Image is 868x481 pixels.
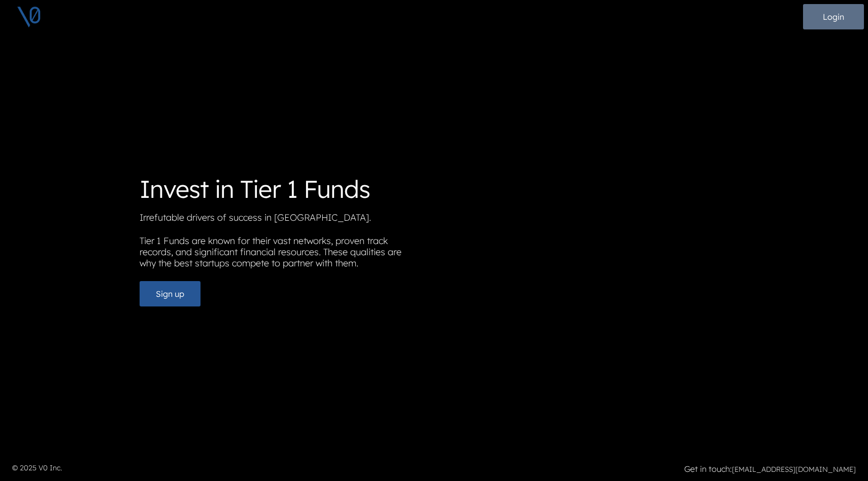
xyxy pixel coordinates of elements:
[140,212,426,227] p: Irrefutable drivers of success in [GEOGRAPHIC_DATA].
[803,4,864,29] button: Login
[684,464,732,474] strong: Get in touch:
[12,463,428,473] p: © 2025 V0 Inc.
[140,281,201,306] button: Sign up
[16,4,42,29] img: V0 logo
[732,465,856,474] a: [EMAIL_ADDRESS][DOMAIN_NAME]
[140,175,426,204] h1: Invest in Tier 1 Funds
[140,235,426,273] p: Tier 1 Funds are known for their vast networks, proven track records, and significant financial r...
